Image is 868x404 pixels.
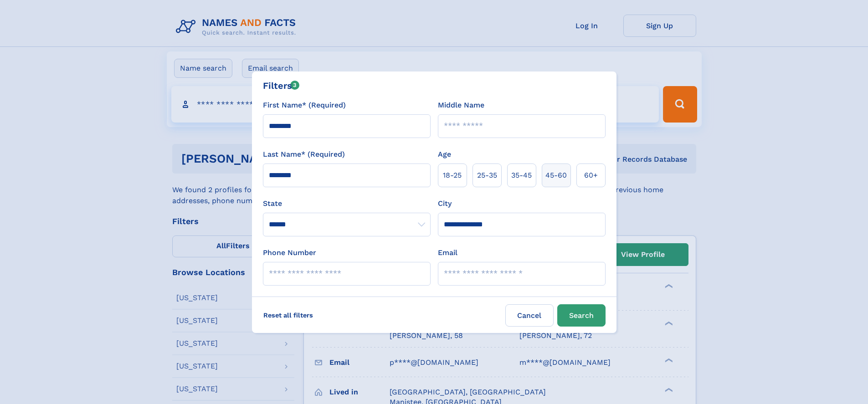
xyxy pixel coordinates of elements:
label: State [263,198,431,209]
span: 18‑25 [443,170,462,181]
label: Email [438,247,457,258]
span: 25‑35 [477,170,497,181]
label: Reset all filters [257,304,319,326]
button: Search [557,304,606,327]
span: 35‑45 [511,170,532,181]
label: Cancel [505,304,554,327]
span: 60+ [584,170,598,181]
span: 45‑60 [545,170,567,181]
div: Filters [263,79,300,92]
label: Last Name* (Required) [263,149,345,160]
label: First Name* (Required) [263,100,346,111]
label: Middle Name [438,100,484,111]
label: Age [438,149,451,160]
label: City [438,198,452,209]
label: Phone Number [263,247,316,258]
